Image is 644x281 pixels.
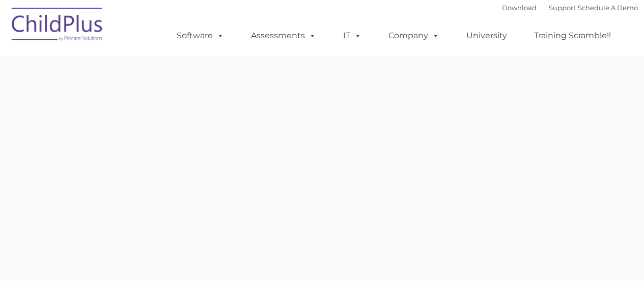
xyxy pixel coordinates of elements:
[578,4,638,12] a: Schedule A Demo
[166,25,234,46] a: Software
[378,25,450,46] a: Company
[524,25,621,46] a: Training Scramble!!
[502,4,638,12] font: |
[549,4,576,12] a: Support
[241,25,326,46] a: Assessments
[7,1,108,52] img: ChildPlus by Procare Solutions
[333,25,372,46] a: IT
[502,4,537,12] a: Download
[456,25,517,46] a: University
